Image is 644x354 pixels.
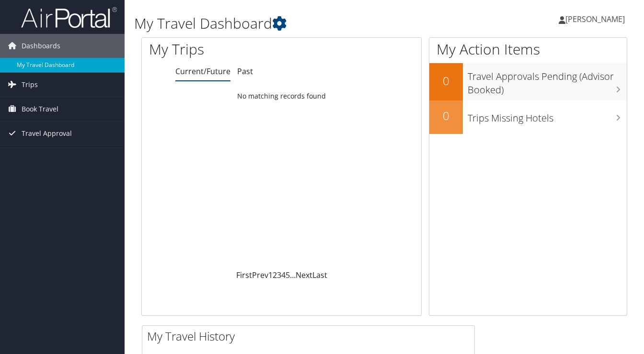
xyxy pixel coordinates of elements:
[286,270,290,280] a: 5
[429,63,627,100] a: 0Travel Approvals Pending (Advisor Booked)
[142,88,421,105] td: No matching records found
[147,328,474,344] h2: My Travel History
[236,270,252,280] a: First
[149,39,298,59] h1: My Trips
[429,73,463,89] h2: 0
[22,122,72,145] span: Travel Approval
[22,97,58,121] span: Book Travel
[277,270,281,280] a: 3
[268,270,273,280] a: 1
[312,270,327,280] a: Last
[134,13,468,33] h1: My Travel Dashboard
[429,39,627,59] h1: My Action Items
[565,14,625,24] span: [PERSON_NAME]
[468,65,627,97] h3: Travel Approvals Pending (Advisor Booked)
[22,73,38,97] span: Trips
[252,270,268,280] a: Prev
[290,270,296,280] span: …
[429,100,627,134] a: 0Trips Missing Hotels
[175,66,230,77] a: Current/Future
[429,108,463,124] h2: 0
[21,6,117,29] img: airportal-logo.png
[237,66,253,77] a: Past
[296,270,312,280] a: Next
[22,34,60,58] span: Dashboards
[559,5,634,33] a: [PERSON_NAME]
[468,107,627,125] h3: Trips Missing Hotels
[281,270,286,280] a: 4
[273,270,277,280] a: 2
